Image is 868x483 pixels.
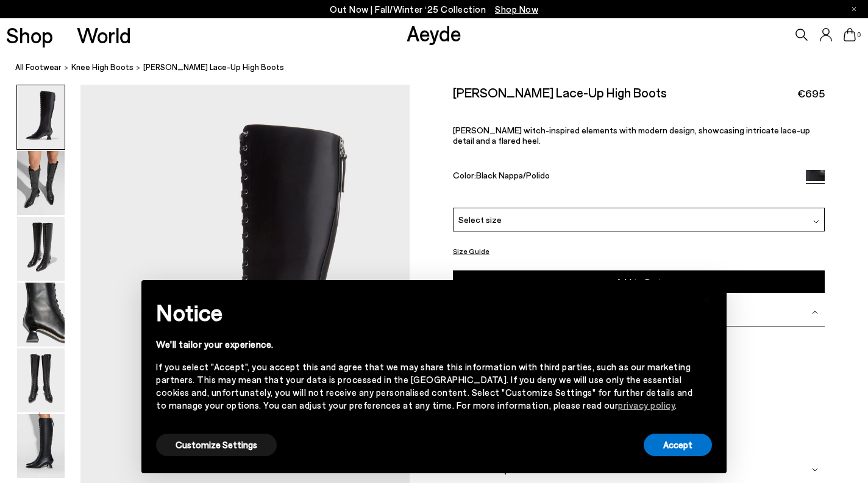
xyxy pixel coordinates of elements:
img: svg%3E [812,309,818,316]
a: knee high boots [71,61,133,74]
span: knee high boots [71,62,133,72]
div: If you select "Accept", you accept this and agree that we may share this information with third p... [156,361,692,412]
h2: Notice [156,297,692,328]
a: Shop [6,24,53,46]
a: All Footwear [15,61,62,74]
button: Customize Settings [156,434,277,456]
p: Out Now | Fall/Winter ‘25 Collection [330,2,538,17]
p: [PERSON_NAME] witch-inspired elements with modern design, showcasing intricate lace-up detail and... [453,125,825,146]
img: Mavis Lace-Up High Boots - Image 3 [17,217,65,281]
a: privacy policy [618,400,675,411]
img: Mavis Lace-Up High Boots - Image 1 [17,85,65,149]
span: Select size [458,213,502,226]
img: svg%3E [812,467,818,473]
img: svg%3E [813,219,819,225]
span: 0 [856,32,862,38]
img: Mavis Lace-Up High Boots - Image 2 [17,151,65,215]
span: × [703,289,711,307]
a: World [77,24,131,46]
nav: breadcrumb [15,51,868,85]
img: Mavis Lace-Up High Boots - Image 5 [17,348,65,412]
span: €695 [797,86,825,101]
a: 0 [844,28,856,41]
button: Close this notice [692,284,722,313]
img: Mavis Lace-Up High Boots - Image 4 [17,283,65,347]
span: [PERSON_NAME] Lace-Up High Boots [143,61,284,74]
a: Aeyde [407,20,461,46]
img: Mavis Lace-Up High Boots - Image 6 [17,414,65,478]
div: We'll tailor your experience. [156,338,692,351]
button: Size Guide [453,244,489,259]
span: Navigate to /collections/new-in [495,4,538,15]
h2: [PERSON_NAME] Lace-Up High Boots [453,85,667,100]
span: Black Nappa/Polido [476,170,550,180]
button: Accept [644,434,712,456]
div: Color: [453,170,794,184]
